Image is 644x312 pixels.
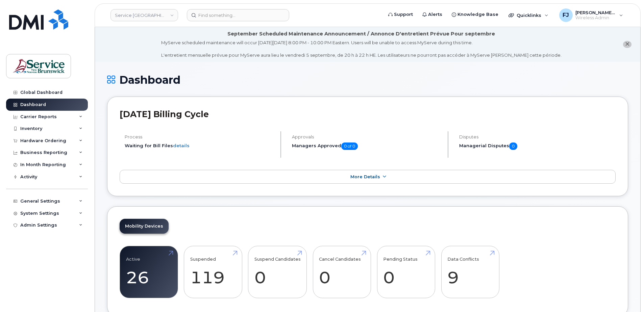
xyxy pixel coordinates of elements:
a: Pending Status 0 [383,250,429,294]
h4: Process [125,134,275,139]
a: Mobility Devices [120,219,169,234]
h1: Dashboard [107,74,628,86]
a: Active 26 [126,250,172,294]
div: September Scheduled Maintenance Announcement / Annonce D'entretient Prévue Pour septembre [227,30,495,37]
a: details [173,143,190,148]
span: 0 of 0 [341,142,358,150]
a: Data Conflicts 9 [447,250,493,294]
h2: [DATE] Billing Cycle [120,109,616,119]
h4: Disputes [459,134,616,139]
div: MyServe scheduled maintenance will occur [DATE][DATE] 8:00 PM - 10:00 PM Eastern. Users will be u... [161,40,562,58]
a: Cancel Candidates 0 [319,250,365,294]
h4: Approvals [292,134,442,139]
h5: Managerial Disputes [459,142,616,150]
a: Suspend Candidates 0 [254,250,301,294]
span: 0 [509,142,517,150]
button: close notification [623,41,631,48]
h5: Managers Approved [292,142,442,150]
a: Suspended 119 [190,250,236,294]
li: Waiting for Bill Files [125,142,275,149]
span: More Details [350,174,380,179]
